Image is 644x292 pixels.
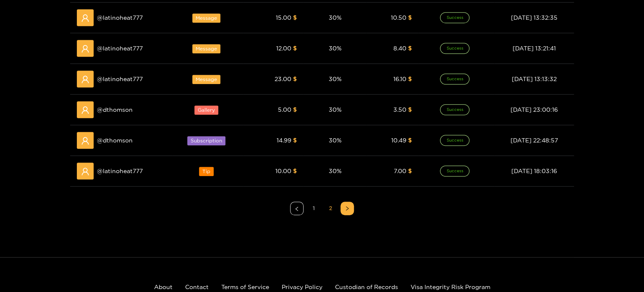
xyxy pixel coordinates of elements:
span: @ latinoheat777 [97,13,143,22]
span: 30 % [328,76,341,82]
span: Subscription [187,136,225,145]
span: 10.50 [391,14,406,21]
span: $ [408,45,412,51]
a: Custodian of Records [335,284,398,290]
span: 15.00 [276,14,291,21]
a: Terms of Service [221,284,269,290]
span: [DATE] 13:21:41 [513,45,556,51]
a: Contact [185,284,209,290]
span: Success [440,104,469,115]
span: Success [440,74,469,84]
span: $ [408,76,412,82]
span: $ [293,45,297,51]
span: 30 % [328,14,341,21]
span: left [294,206,299,211]
span: $ [293,14,297,21]
span: 30 % [328,168,341,174]
span: 5.00 [278,106,291,113]
span: $ [408,137,412,143]
span: $ [408,106,412,113]
span: [DATE] 13:32:35 [511,14,558,21]
span: 30 % [328,45,341,51]
span: Message [192,75,220,84]
li: 1 [307,202,320,215]
span: @ dthomson [97,105,133,114]
span: user [81,167,89,176]
span: Success [440,166,469,176]
span: 16.10 [393,76,406,82]
span: @ latinoheat777 [97,44,143,53]
a: 2 [324,202,337,215]
span: right [345,206,350,211]
a: 1 [307,202,320,215]
li: 2 [324,202,337,215]
span: 23.00 [275,76,291,82]
a: Visa Integrity Risk Program [411,284,490,290]
span: 10.00 [275,168,291,174]
span: 12.00 [276,45,291,51]
span: user [81,137,89,145]
span: [DATE] 13:13:32 [512,76,557,82]
span: 30 % [328,106,341,113]
span: $ [293,168,297,174]
li: Next Page [340,202,354,215]
span: $ [408,14,412,21]
li: Previous Page [290,202,304,215]
span: [DATE] 22:48:57 [510,137,558,143]
span: [DATE] 23:00:16 [510,106,558,113]
span: Gallery [194,105,218,115]
span: 14.99 [277,137,291,143]
button: left [290,202,304,215]
span: user [81,75,89,84]
span: Message [192,44,220,53]
span: Success [440,12,469,23]
span: 8.40 [393,45,406,51]
span: Success [440,135,469,146]
span: user [81,106,89,114]
span: @ latinoheat777 [97,166,143,176]
span: 7.00 [394,168,406,174]
button: right [340,202,354,215]
span: Tip [199,167,214,176]
span: $ [293,76,297,82]
span: @ latinoheat777 [97,74,143,84]
a: About [154,284,173,290]
span: user [81,14,89,22]
span: Success [440,43,469,54]
span: @ dthomson [97,136,133,145]
span: $ [293,106,297,113]
span: 10.49 [391,137,406,143]
span: $ [293,137,297,143]
span: 30 % [328,137,341,143]
span: user [81,45,89,53]
span: 3.50 [393,106,406,113]
span: Message [192,13,220,23]
span: [DATE] 18:03:16 [511,168,557,174]
a: Privacy Policy [282,284,322,290]
span: $ [408,168,412,174]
